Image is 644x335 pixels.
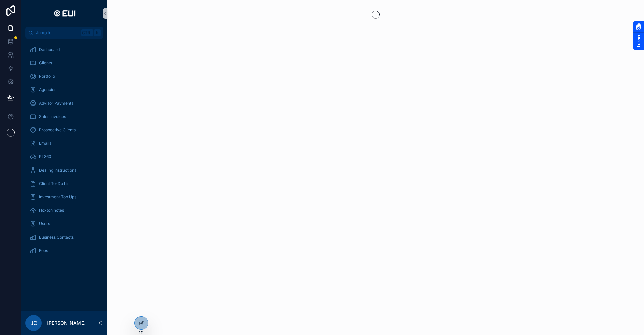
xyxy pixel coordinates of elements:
[25,84,103,96] a: Agencies
[25,97,103,109] a: Advisor Payments
[39,167,76,173] span: Dealing Instructions
[25,57,103,69] a: Clients
[25,245,103,257] a: Fees
[25,44,103,56] a: Dashboard
[39,127,76,133] span: Prospective Clients
[39,194,76,200] span: Investment Top Ups
[25,70,103,82] a: Portfolio
[81,29,93,36] span: Ctrl
[39,221,50,226] span: Users
[39,60,52,66] span: Clients
[39,87,56,92] span: Agencies
[39,100,73,106] span: Advisor Payments
[39,154,51,159] span: RL360
[39,47,60,52] span: Dashboard
[25,231,103,243] a: Business Contacts
[25,124,103,136] a: Prospective Clients
[95,30,100,36] span: K
[25,137,103,149] a: Emails
[39,114,66,119] span: Sales Invoices
[47,320,86,326] p: [PERSON_NAME]
[36,30,78,36] span: Jump to...
[39,141,51,146] span: Emails
[51,8,77,19] img: App logo
[39,181,71,186] span: Client To-Do List
[30,319,37,327] span: JC
[39,248,48,253] span: Fees
[25,218,103,230] a: Users
[21,39,107,265] div: scrollable content
[39,208,64,213] span: Hoxton notes
[25,111,103,123] a: Sales Invoices
[39,74,55,79] span: Portfolio
[25,164,103,176] a: Dealing Instructions
[25,191,103,203] a: Investment Top Ups
[25,151,103,163] a: RL360
[25,27,103,39] button: Jump to...CtrlK
[25,204,103,216] a: Hoxton notes
[39,234,74,240] span: Business Contacts
[25,178,103,190] a: Client To-Do List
